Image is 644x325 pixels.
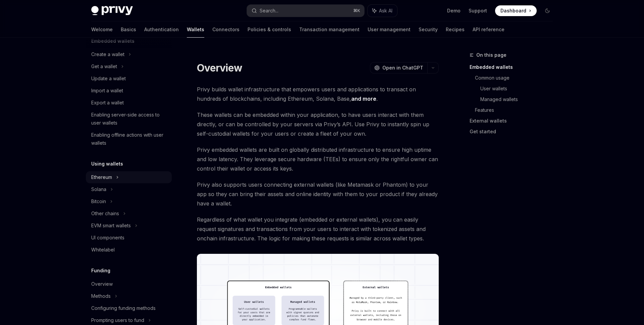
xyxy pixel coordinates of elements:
[86,129,172,149] a: Enabling offline actions with user wallets
[91,197,106,205] div: Bitcoin
[91,246,115,254] div: Whitelabel
[86,232,172,244] a: UI components
[91,234,124,242] div: UI components
[91,131,168,147] div: Enabling offline actions with user wallets
[447,7,461,14] a: Demo
[473,21,504,38] a: API reference
[260,7,278,15] div: Search...
[91,62,117,71] div: Get a wallet
[144,21,179,38] a: Authentication
[91,6,133,15] img: dark logo
[86,244,172,256] a: Whitelabel
[91,87,123,95] div: Import a wallet
[86,109,172,129] a: Enabling server-side access to user wallets
[187,21,204,38] a: Wallets
[91,99,124,107] div: Export a wallet
[247,5,364,17] button: Search...⌘K
[351,95,376,102] a: and more
[470,115,558,126] a: External wallets
[86,73,172,85] a: Update a wallet
[480,94,558,105] a: Managed wallets
[299,21,360,38] a: Transaction management
[476,51,506,59] span: On this page
[382,64,423,71] span: Open in ChatGPT
[91,50,124,58] div: Create a wallet
[197,180,439,208] span: Privy also supports users connecting external wallets (like Metamask or Phantom) to your app so t...
[197,145,439,173] span: Privy embedded wallets are built on globally distributed infrastructure to ensure high uptime and...
[91,316,144,324] div: Prompting users to fund
[470,126,558,137] a: Get started
[197,215,439,243] span: Regardless of what wallet you integrate (embedded or external wallets), you can easily request si...
[197,62,242,74] h1: Overview
[86,302,172,314] a: Configuring funding methods
[91,173,112,181] div: Ethereum
[379,7,392,14] span: Ask AI
[446,21,465,38] a: Recipes
[480,83,558,94] a: User wallets
[475,105,558,115] a: Features
[86,97,172,109] a: Export a wallet
[495,5,537,16] a: Dashboard
[469,7,487,14] a: Support
[353,8,360,13] span: ⌘ K
[121,21,136,38] a: Basics
[370,62,427,74] button: Open in ChatGPT
[470,62,558,73] a: Embedded wallets
[91,222,131,230] div: EVM smart wallets
[368,21,411,38] a: User management
[91,280,113,288] div: Overview
[368,5,397,17] button: Ask AI
[86,278,172,290] a: Overview
[197,85,439,103] span: Privy builds wallet infrastructure that empowers users and applications to transact on hundreds o...
[91,292,111,300] div: Methods
[248,21,291,38] a: Policies & controls
[91,75,126,83] div: Update a wallet
[91,210,119,218] div: Other chains
[86,85,172,97] a: Import a wallet
[91,304,156,312] div: Configuring funding methods
[212,21,239,38] a: Connectors
[91,21,113,38] a: Welcome
[475,73,558,83] a: Common usage
[419,21,438,38] a: Security
[197,110,439,138] span: These wallets can be embedded within your application, to have users interact with them directly,...
[91,267,110,275] h5: Funding
[500,7,526,14] span: Dashboard
[91,185,106,193] div: Solana
[91,111,168,127] div: Enabling server-side access to user wallets
[91,160,123,168] h5: Using wallets
[542,5,553,16] button: Toggle dark mode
